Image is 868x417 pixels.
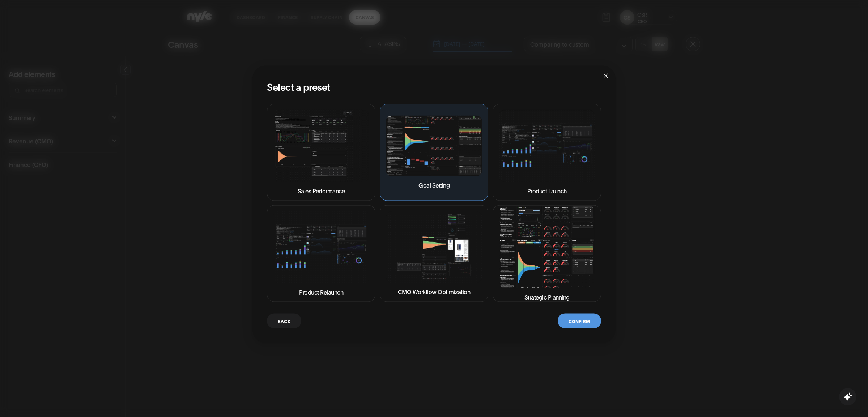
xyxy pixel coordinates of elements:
button: Back [267,314,301,328]
img: Product Launch [499,110,595,182]
img: Strategic Planning [499,206,595,288]
p: Strategic Planning [524,292,570,301]
p: Goal Setting [418,181,450,189]
p: CMO Workflow Optimization [398,287,471,296]
button: Sales Performance [267,104,375,201]
span: close [603,73,609,79]
button: Close [596,66,616,85]
img: Sales Performance [273,110,369,182]
img: Goal Setting [386,115,482,176]
img: CMO Workflow Optimization [386,211,482,283]
button: CMO Workflow Optimization [380,205,488,302]
button: Product Relaunch [267,205,375,302]
button: Product Launch [493,104,601,201]
img: Product Relaunch [273,211,369,283]
p: Sales Performance [298,186,345,195]
button: Strategic Planning [493,205,601,302]
button: Confirm [558,314,601,328]
button: Goal Setting [380,104,488,201]
h2: Select a preset [267,80,601,93]
p: Product Relaunch [299,287,343,296]
p: Product Launch [527,186,567,195]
